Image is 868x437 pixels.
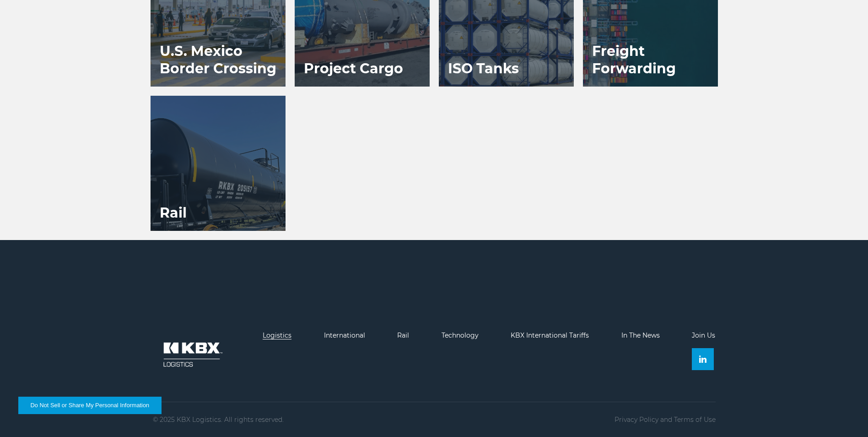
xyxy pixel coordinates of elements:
[583,33,718,87] h3: Freight Forwarding
[699,355,706,363] img: Linkedin
[442,331,479,339] a: Technology
[263,331,291,339] a: Logistics
[674,415,716,424] a: Terms of Use
[18,397,162,414] button: Do Not Sell or Share My Personal Information
[621,331,660,339] a: In The News
[324,331,365,339] a: International
[822,393,868,437] iframe: Chat Widget
[692,331,715,339] a: Join Us
[151,195,196,231] h3: Rail
[151,96,286,231] a: Rail
[397,331,409,339] a: Rail
[153,332,231,377] img: kbx logo
[615,415,658,424] a: Privacy Policy
[511,331,589,339] a: KBX International Tariffs
[660,415,672,424] span: and
[439,51,528,87] h3: ISO Tanks
[295,51,412,87] h3: Project Cargo
[153,416,284,423] p: © 2025 KBX Logistics. All rights reserved.
[151,33,286,87] h3: U.S. Mexico Border Crossing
